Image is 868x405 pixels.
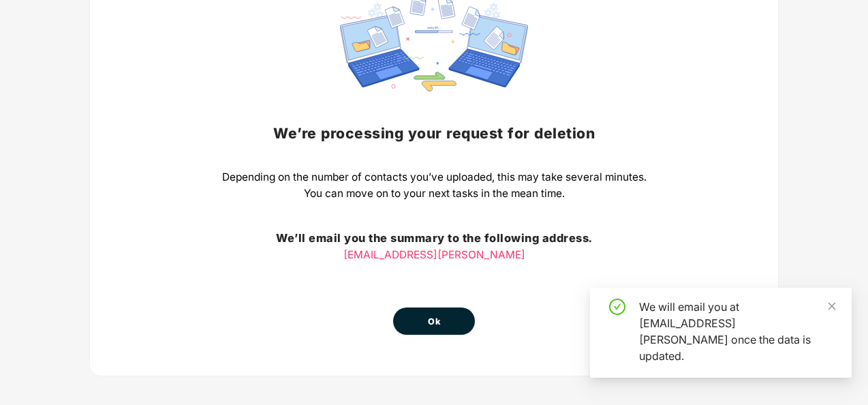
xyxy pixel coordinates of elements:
button: Ok [393,307,475,335]
span: check-circle [609,299,625,315]
span: close [827,301,837,311]
span: Ok [428,315,440,329]
h2: We’re processing your request for deletion [222,122,647,145]
p: [EMAIL_ADDRESS][PERSON_NAME] [222,247,647,263]
p: You can move on to your next tasks in the mean time. [222,185,647,202]
h3: We’ll email you the summary to the following address. [222,230,647,247]
p: Depending on the number of contacts you’ve uploaded, this may take several minutes. [222,169,647,185]
div: We will email you at [EMAIL_ADDRESS][PERSON_NAME] once the data is updated. [639,299,835,364]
